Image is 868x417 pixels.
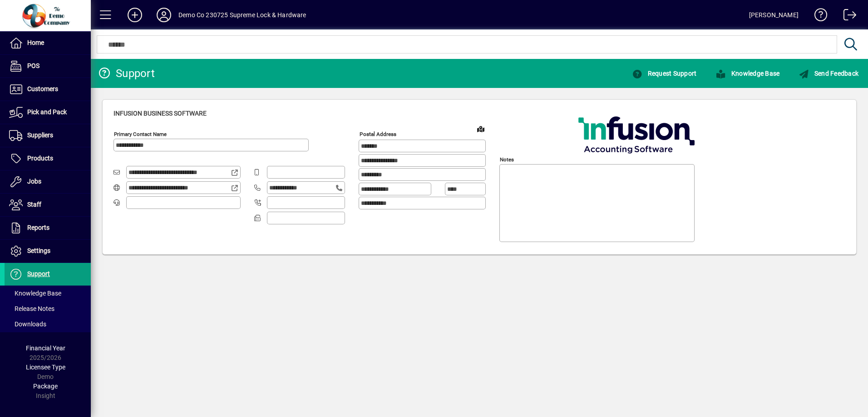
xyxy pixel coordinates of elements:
span: Knowledge Base [9,290,61,297]
a: Logout [837,2,857,31]
span: Licensee Type [26,364,65,371]
span: Send Feedback [799,70,858,77]
div: Support [98,66,155,81]
span: Home [27,39,44,46]
span: Products [27,155,53,162]
mat-label: Notes [500,156,514,163]
span: Package [33,383,58,390]
a: Jobs [5,170,91,193]
a: View on map [473,121,488,136]
a: Products [5,147,91,170]
div: [PERSON_NAME] [749,8,799,22]
span: Reports [27,224,49,231]
span: Staff [27,201,41,208]
button: Add [120,7,149,23]
a: Home [5,32,91,54]
span: Jobs [27,178,41,185]
span: POS [27,62,39,69]
a: Customers [5,78,91,101]
a: Knowledge Base [808,2,828,31]
a: Knowledge Base [706,65,789,82]
button: Request Support [630,65,699,82]
a: Release Notes [5,301,91,316]
span: Downloads [9,320,46,328]
div: Demo Co 230725 Supreme Lock & Hardware [178,8,306,22]
mat-label: Primary Contact Name [114,131,167,137]
span: Knowledge Base [715,70,779,77]
span: Support [27,270,50,277]
a: POS [5,55,91,78]
a: Pick and Pack [5,101,91,124]
span: Request Support [632,70,696,77]
span: Pick and Pack [27,108,67,116]
button: Send Feedback [796,65,861,82]
span: Settings [27,247,50,254]
span: Suppliers [27,131,53,139]
a: Suppliers [5,124,91,147]
button: Profile [149,7,178,23]
span: Financial Year [26,344,65,352]
button: Knowledge Base [713,65,782,82]
a: Knowledge Base [5,286,91,301]
a: Settings [5,240,91,262]
a: Downloads [5,316,91,332]
a: Reports [5,217,91,239]
span: Customers [27,85,58,92]
span: Infusion Business Software [113,110,207,117]
span: Release Notes [9,305,54,312]
a: Staff [5,194,91,216]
